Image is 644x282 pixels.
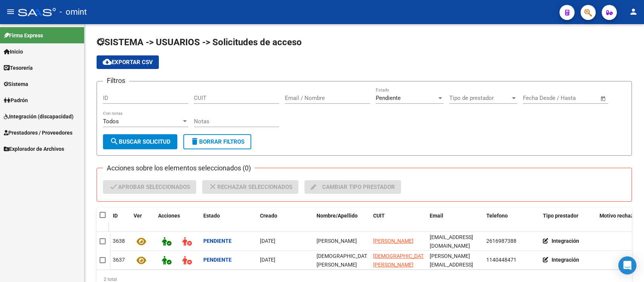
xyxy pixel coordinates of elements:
button: Buscar solicitud [103,134,177,149]
span: bertolonataliacelina@gmail.com [430,234,473,249]
span: Tipo prestador [543,213,578,219]
span: Inicio [4,48,23,56]
span: 1140448471 [486,257,516,263]
span: Buscar solicitud [110,138,171,145]
mat-icon: search [110,137,119,146]
span: Sistema [4,80,28,88]
span: Creado [260,213,277,219]
mat-icon: delete [190,137,199,146]
mat-icon: person [629,7,638,16]
span: Tesorería [4,64,33,72]
span: [PERSON_NAME] [373,238,413,244]
span: Explorador de Archivos [4,145,64,153]
datatable-header-cell: ID [110,208,131,233]
datatable-header-cell: Tipo prestador [540,208,596,233]
span: Motivo rechazo [599,213,636,219]
span: ARMENTO NATALIA ELISABETH [317,253,372,268]
span: 3638 [113,238,125,244]
span: Prestadores / Proveedores [4,129,72,137]
span: 3637 [113,257,125,263]
strong: Pendiente [203,257,232,263]
mat-icon: cloud_download [103,57,112,66]
span: 2616987388 [486,238,516,244]
span: Aprobar seleccionados [109,180,190,194]
input: Fecha inicio [523,95,553,101]
span: n.armento@yahoo.com [430,253,473,276]
span: Exportar CSV [103,59,153,66]
span: [DATE] [260,257,275,263]
button: Borrar Filtros [183,134,251,149]
button: Cambiar tipo prestador [304,180,401,194]
mat-icon: close [208,182,217,191]
span: CUIT [373,213,385,219]
datatable-header-cell: CUIT [370,208,427,233]
datatable-header-cell: Creado [257,208,314,233]
span: Cambiar tipo prestador [310,180,395,194]
button: Exportar CSV [97,55,159,69]
span: Ver [134,213,142,219]
span: - omint [60,4,87,20]
span: Firma Express [4,31,43,40]
span: Pendiente [376,95,401,101]
span: SISTEMA -> USUARIOS -> Solicitudes de acceso [97,37,302,48]
button: Aprobar seleccionados [103,180,196,194]
span: Rechazar seleccionados [208,180,292,194]
strong: Integración [552,257,579,263]
span: Padrón [4,96,28,104]
mat-icon: menu [6,7,15,16]
span: [DEMOGRAPHIC_DATA][PERSON_NAME] [373,253,428,268]
button: Open calendar [599,94,608,103]
span: Email [430,213,443,219]
mat-icon: check [109,182,118,191]
datatable-header-cell: Estado [200,208,257,233]
datatable-header-cell: Nombre/Apellido [314,208,370,233]
button: Rechazar seleccionados [202,180,298,194]
h3: Filtros [103,75,129,86]
span: Borrar Filtros [190,138,244,145]
datatable-header-cell: Email [427,208,483,233]
span: Natalia Bertolo [317,238,357,244]
span: ID [113,213,118,219]
span: Estado [203,213,220,219]
span: Acciones [158,213,180,219]
div: Open Intercom Messenger [618,256,636,274]
span: Integración (discapacidad) [4,112,74,121]
input: Fecha fin [560,95,597,101]
span: Telefono [486,213,508,219]
h3: Acciones sobre los elementos seleccionados (0) [103,163,255,173]
span: Nombre/Apellido [317,213,358,219]
strong: Integración [552,238,579,244]
datatable-header-cell: Telefono [483,208,540,233]
span: Tipo de prestador [449,95,510,101]
strong: Pendiente [203,238,232,244]
datatable-header-cell: Ver [131,208,155,233]
datatable-header-cell: Acciones [155,208,200,233]
span: Todos [103,118,119,125]
span: [DATE] [260,238,275,244]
